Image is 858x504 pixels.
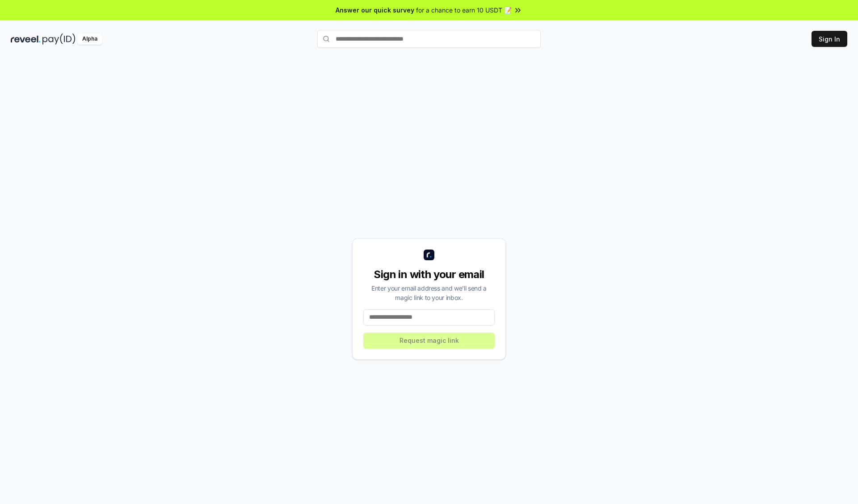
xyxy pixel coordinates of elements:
img: pay_id [42,33,76,45]
span: Answer our quick survey [336,5,414,15]
div: Enter your email address and we’ll send a magic link to your inbox. [363,283,495,302]
img: reveel_dark [11,33,41,45]
div: Alpha [77,33,102,45]
div: Sign in with your email [363,267,495,282]
button: Sign In [812,31,847,47]
span: for a chance to earn 10 USDT 📝 [416,5,512,15]
img: logo_small [424,250,434,260]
